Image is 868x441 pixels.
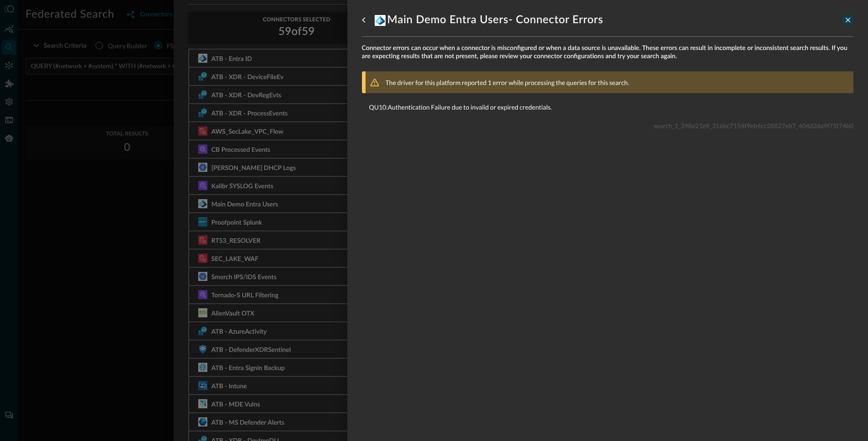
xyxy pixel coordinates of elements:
p: QU10 : Authentication Failure due to invalid or expired credentials. [369,102,846,112]
button: close-drawer [843,15,853,25]
h1: Main Demo Entra Users - Connector Errors [375,13,603,27]
svg: Microsoft Entra ID (Azure AD) [375,15,386,26]
button: go back [356,13,371,27]
span: Connector errors can occur when a connector is misconfigured or when a data source is unavailable... [362,44,853,60]
span: search_1_398e21e9_316bc7154f9eb4cc28827eb7_404d2da9f75f74b0 [653,122,853,130]
p: The driver for this platform reported 1 error while processing the queries for this search. [386,78,629,87]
